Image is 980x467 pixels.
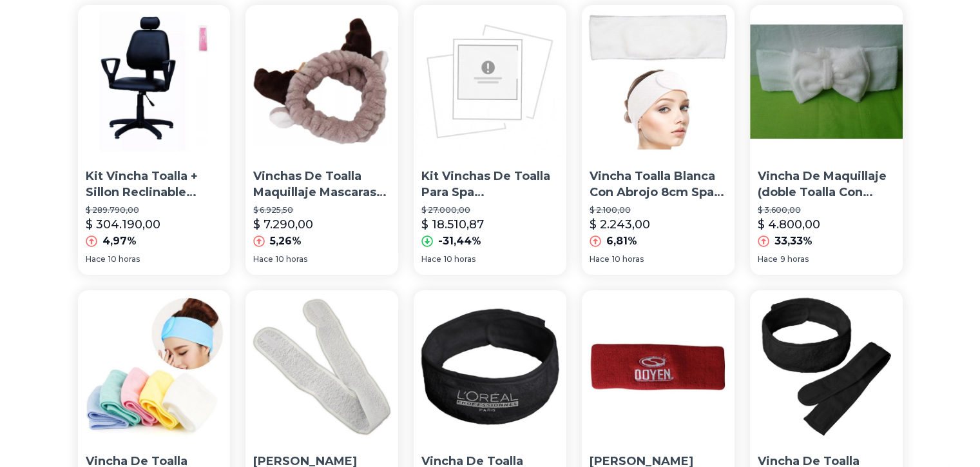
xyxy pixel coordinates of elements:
[421,254,441,264] span: Hace
[421,168,559,201] p: Kit Vinchas De Toalla Para Spa Cosmetologia X 10 Unidades
[245,5,398,158] img: Vinchas De Toalla Maquillaje Mascaras Faciales Importadas
[438,234,481,249] p: -31,44%
[444,254,476,264] span: 10 horas
[86,254,106,264] span: Hace
[750,290,903,443] img: Vincha De Toalla Negra Maquillaje Limpieza Facial Spa
[245,5,398,275] a: Vinchas De Toalla Maquillaje Mascaras Faciales ImportadasVinchas De Toalla Maquillaje Mascaras Fa...
[758,254,778,264] span: Hace
[253,168,390,201] p: Vinchas De Toalla Maquillaje Mascaras Faciales Importadas
[86,205,223,215] p: $ 289.790,00
[245,290,398,443] img: Vincha Toalla Limpieza Facial Maquillaje Cosmetología
[780,254,809,264] span: 9 horas
[590,205,727,215] p: $ 2.100,00
[78,5,231,275] a: Kit Vincha Toalla + Sillon Reclinable Cosmetologico Art 1152Kit Vincha Toalla + Sillon Reclinable...
[414,290,566,443] img: Vincha De Toalla Maquillaje Spa Color Negro Con Logo Bordado
[590,168,727,201] p: Vincha Toalla Blanca Con Abrojo 8cm Spa Make Up Cosmetologia
[606,234,637,249] p: 6,81%
[253,215,313,234] p: $ 7.290,00
[253,254,273,264] span: Hace
[582,5,735,275] a: Vincha Toalla Blanca Con Abrojo 8cm Spa Make Up CosmetologiaVincha Toalla Blanca Con Abrojo 8cm S...
[612,254,644,264] span: 10 horas
[78,290,231,443] img: Vincha De Toalla Cosmetologia Maquillaje Spa Masaje Colores
[86,215,160,234] p: $ 304.190,00
[78,5,231,158] img: Kit Vincha Toalla + Sillon Reclinable Cosmetologico Art 1152
[750,5,903,158] img: Vincha De Maquillaje (doble Toalla Con Moño)
[86,168,223,201] p: Kit Vincha Toalla + Sillon Reclinable Cosmetologico Art 1152
[414,5,566,275] a: Kit Vinchas De Toalla Para Spa Cosmetologia X 10 UnidadesKit Vinchas De Toalla Para Spa Cosmetolo...
[758,205,895,215] p: $ 3.600,00
[774,234,812,249] p: 33,33%
[582,290,735,443] img: Vincha De Toalla Doyen
[750,5,903,275] a: Vincha De Maquillaje (doble Toalla Con Moño)Vincha De Maquillaje (doble Toalla Con Moño)$ 3.600,0...
[582,5,735,158] img: Vincha Toalla Blanca Con Abrojo 8cm Spa Make Up Cosmetologia
[270,234,302,249] p: 5,26%
[102,234,137,249] p: 4,97%
[758,215,820,234] p: $ 4.800,00
[253,205,390,215] p: $ 6.925,50
[421,215,484,234] p: $ 18.510,87
[276,254,307,264] span: 10 horas
[421,205,559,215] p: $ 27.000,00
[590,254,610,264] span: Hace
[590,215,650,234] p: $ 2.243,00
[108,254,140,264] span: 10 horas
[758,168,895,201] p: Vincha De Maquillaje (doble Toalla Con Moño)
[414,5,566,158] img: Kit Vinchas De Toalla Para Spa Cosmetologia X 10 Unidades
